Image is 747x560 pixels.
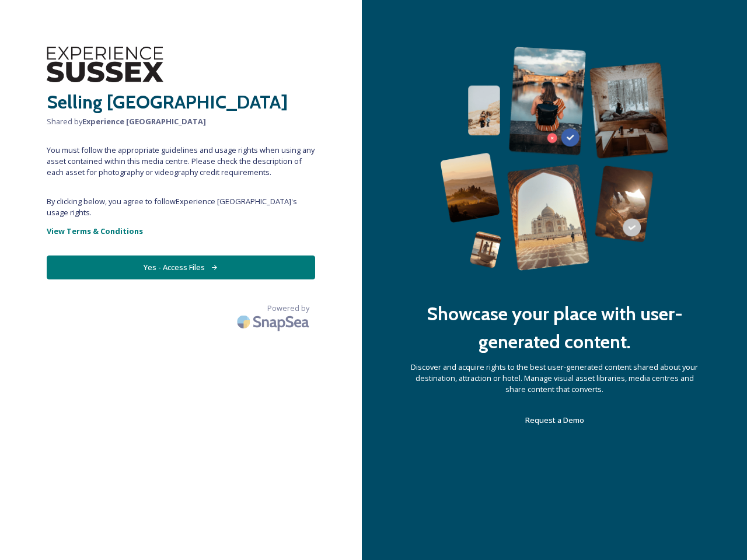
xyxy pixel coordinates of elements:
[82,116,206,127] strong: Experience [GEOGRAPHIC_DATA]
[440,47,669,271] img: 63b42ca75bacad526042e722_Group%20154-p-800.png
[267,303,309,314] span: Powered by
[409,300,700,356] h2: Showcase your place with user-generated content.
[47,88,315,116] h2: Selling [GEOGRAPHIC_DATA]
[47,256,315,279] button: Yes - Access Files
[525,413,584,427] a: Request a Demo
[525,415,584,425] span: Request a Demo
[47,116,315,127] span: Shared by
[47,145,315,178] span: You must follow the appropriate guidelines and usage rights when using any asset contained within...
[47,196,315,218] span: By clicking below, you agree to follow Experience [GEOGRAPHIC_DATA] 's usage rights.
[47,224,315,238] a: View Terms & Conditions
[233,308,315,335] img: SnapSea Logo
[47,226,143,236] strong: View Terms & Conditions
[47,47,163,82] img: WSCC%20ES%20Logo%20-%20Primary%20-%20Black.png
[409,362,700,395] span: Discover and acquire rights to the best user-generated content shared about your destination, att...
